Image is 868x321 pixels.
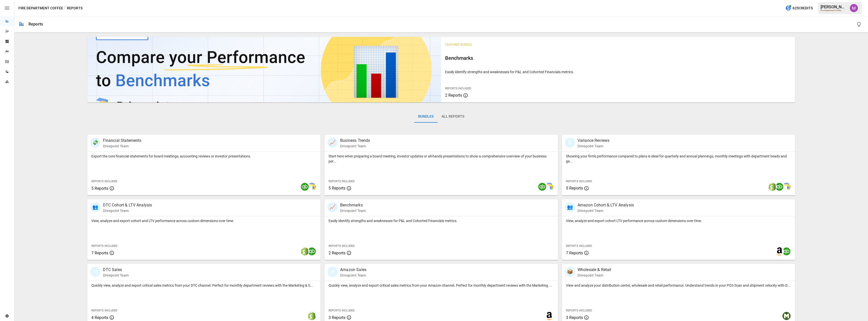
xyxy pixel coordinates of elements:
[103,273,129,278] p: Drivepoint Team
[91,180,117,183] span: Reports Included
[329,309,355,312] span: Reports Included
[566,186,583,191] span: 5 Reports
[578,202,634,208] p: Amazon Cohort & LTV Analysis
[29,22,43,26] div: Reports
[565,138,575,148] div: 🗓
[103,208,152,213] p: Drivepoint Team
[329,180,355,183] span: Reports Included
[566,180,592,183] span: Reports Included
[340,273,366,278] p: Drivepoint Team
[87,37,441,102] img: video thumbnail
[850,4,858,12] img: Umer Muhammed
[821,5,847,9] div: [PERSON_NAME]
[565,267,575,277] div: 📦
[782,247,791,255] img: quickbooks
[438,111,468,123] button: All Reports
[821,9,847,12] div: Fire Department Coffee
[328,138,338,148] div: 📈
[340,144,370,149] p: Drivepoint Team
[329,283,554,288] p: Quickly view, analyze and export critical sales metrics from your Amazon channel. Perfect for mon...
[329,186,345,191] span: 5 Reports
[782,312,791,320] img: muffindata
[782,183,791,191] img: smart model
[103,267,129,273] p: DTC Sales
[340,267,366,273] p: Amazon Sales
[566,309,592,312] span: Reports Included
[103,144,142,149] p: Drivepoint Team
[538,183,546,191] img: quickbooks
[578,208,634,213] p: Drivepoint Team
[445,54,791,62] h6: Benchmarks
[545,183,553,191] img: smart model
[329,244,355,248] span: Reports Included
[91,186,108,191] span: 5 Reports
[18,5,63,11] button: Fire Department Coffee
[578,138,609,144] p: Variance Reviews
[566,315,583,320] span: 3 Reports
[103,202,152,208] p: DTC Cohort & LTV Analysis
[329,218,554,223] p: Easily identify strengths and weaknesses for P&L and Cohorted Financials metrics.
[566,251,583,255] span: 7 Reports
[775,183,783,191] img: quickbooks
[90,267,100,277] div: 🛍
[328,267,338,277] div: 🛍
[308,183,316,191] img: smart model
[329,315,345,320] span: 3 Reports
[328,202,338,212] div: 📈
[91,283,317,288] p: Quickly view, analyze and export critical sales metrics from your DTC channel. Perfect for monthl...
[445,87,471,90] span: Reports Included
[566,154,791,164] p: Showing your firm's performance compared to plans is ideal for quarterly and annual plannings, mo...
[445,69,791,74] p: Easily identify strengths and weaknesses for P&L and Cohorted Financials metrics.
[90,202,100,212] div: 👥
[91,309,117,312] span: Reports Included
[301,247,309,255] img: shopify
[847,1,861,15] button: Umer Muhammed
[91,244,117,248] span: Reports Included
[308,247,316,255] img: quickbooks
[775,247,783,255] img: amazon
[445,43,472,46] span: Featured Bundle
[768,183,776,191] img: shopify
[91,154,317,159] p: Export the core financial statements for board meetings, accounting reviews or investor presentat...
[578,144,609,149] p: Drivepoint Team
[301,183,309,191] img: quickbooks
[566,283,791,288] p: View and analyze your distribution center, wholesale and retail performance. Understand trends in...
[90,138,100,148] div: 💸
[103,138,142,144] p: Financial Statements
[566,218,791,223] p: View, analyze and export cohort LTV performance across custom dimensions over time.
[91,251,108,255] span: 7 Reports
[578,273,611,278] p: Drivepoint Team
[64,5,66,11] div: /
[308,312,316,320] img: shopify
[340,208,366,213] p: Drivepoint Team
[445,93,462,98] span: 2 Reports
[578,267,611,273] p: Wholesale & Retail
[340,138,370,144] p: Business Trends
[545,312,553,320] img: amazon
[793,5,813,11] span: 625 Credits
[329,154,554,164] p: Start here when preparing a board meeting, investor updates or all-hands presentations to show a ...
[91,218,317,223] p: View, analyze and export cohort and LTV performance across custom dimensions over time.
[340,202,366,208] p: Benchmarks
[565,202,575,212] div: 👥
[783,4,815,13] button: 625Credits
[414,111,438,123] button: Bundles
[91,315,108,320] span: 4 Reports
[329,251,345,255] span: 2 Reports
[566,244,592,248] span: Reports Included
